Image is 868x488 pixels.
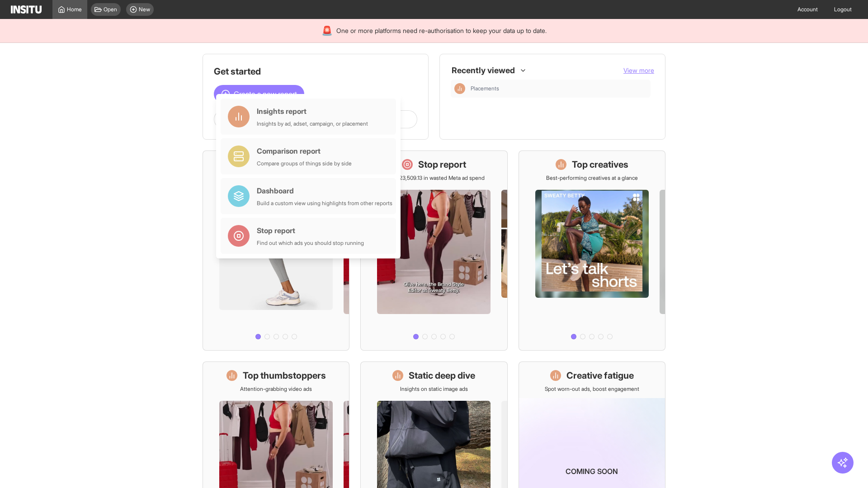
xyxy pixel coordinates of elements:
[623,66,654,74] span: View more
[214,65,417,78] h1: Get started
[471,85,499,92] span: Placements
[257,185,392,196] div: Dashboard
[546,174,638,182] p: Best-performing creatives at a glance
[409,369,475,382] h1: Static deep dive
[360,150,507,351] a: Stop reportSave £23,509.13 in wasted Meta ad spend
[572,158,628,171] h1: Top creatives
[257,225,364,236] div: Stop report
[454,83,465,94] div: Insights
[418,158,466,171] h1: Stop report
[234,89,297,99] span: Create a new report
[321,24,333,37] div: 🚨
[519,150,665,351] a: Top creativesBest-performing creatives at a glance
[11,5,42,14] img: Logo
[257,106,368,117] div: Insights report
[623,66,654,75] button: View more
[139,6,150,13] span: New
[104,6,117,13] span: Open
[203,150,349,351] a: What's live nowSee all active ads instantly
[243,369,326,382] h1: Top thumbstoppers
[240,385,312,393] p: Attention-grabbing video ads
[257,239,364,247] div: Find out which ads you should stop running
[214,85,304,103] button: Create a new report
[471,85,647,92] span: Placements
[257,160,352,167] div: Compare groups of things side by side
[257,200,392,207] div: Build a custom view using highlights from other reports
[257,145,352,156] div: Comparison report
[383,174,485,182] p: Save £23,509.13 in wasted Meta ad spend
[400,385,468,393] p: Insights on static image ads
[336,26,547,35] span: One or more platforms need re-authorisation to keep your data up to date.
[67,6,82,13] span: Home
[257,120,368,127] div: Insights by ad, adset, campaign, or placement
